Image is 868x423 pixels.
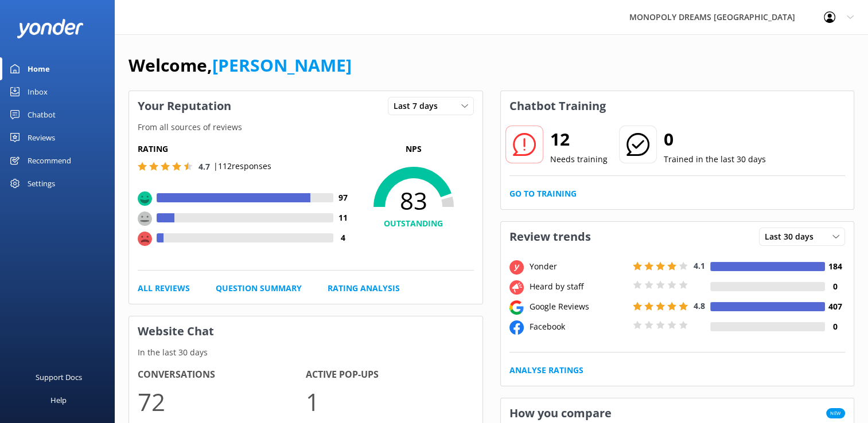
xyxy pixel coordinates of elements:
div: Yonder [527,260,630,273]
h3: Website Chat [129,316,482,346]
h4: Conversations [138,367,306,382]
div: Home [28,57,50,80]
span: Last 7 days [394,100,445,112]
p: 72 [138,382,306,421]
div: Google Reviews [527,300,630,313]
span: 4.8 [694,300,705,311]
h4: 407 [825,300,845,313]
div: Chatbot [28,103,56,126]
h5: Rating [138,143,353,155]
p: 1 [306,382,474,421]
h2: 0 [664,126,766,153]
p: In the last 30 days [129,346,482,359]
h4: 11 [333,211,353,224]
h4: OUTSTANDING [353,217,474,230]
h4: 184 [825,260,845,273]
h4: 0 [825,280,845,293]
div: Help [50,389,67,412]
p: From all sources of reviews [129,121,482,134]
h3: Your Reputation [129,91,240,121]
img: yonder-white-logo.png [17,19,83,38]
span: 4.7 [198,161,210,172]
a: Question Summary [216,282,302,295]
span: 4.1 [694,260,705,271]
p: Trained in the last 30 days [664,153,766,166]
div: Heard by staff [527,280,630,293]
h4: 0 [825,320,845,333]
div: Inbox [28,80,48,103]
div: Settings [28,172,55,195]
a: All Reviews [138,282,190,295]
h4: 4 [333,232,353,244]
h3: Chatbot Training [501,91,614,121]
span: 83 [353,186,474,215]
a: Go to Training [509,187,577,200]
p: Needs training [550,153,608,166]
span: Last 30 days [765,230,820,243]
div: Reviews [28,126,55,149]
div: Support Docs [36,366,82,389]
h4: 97 [333,191,353,204]
div: Facebook [527,320,630,333]
a: [PERSON_NAME] [212,53,352,77]
a: Analyse Ratings [509,364,583,377]
p: NPS [353,143,474,155]
div: Recommend [28,149,71,172]
h4: Active Pop-ups [306,367,474,382]
span: New [826,408,845,418]
h2: 12 [550,126,608,153]
h1: Welcome, [129,52,352,79]
a: Rating Analysis [328,282,400,295]
h3: Review trends [501,222,600,252]
p: | 112 responses [213,160,271,173]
